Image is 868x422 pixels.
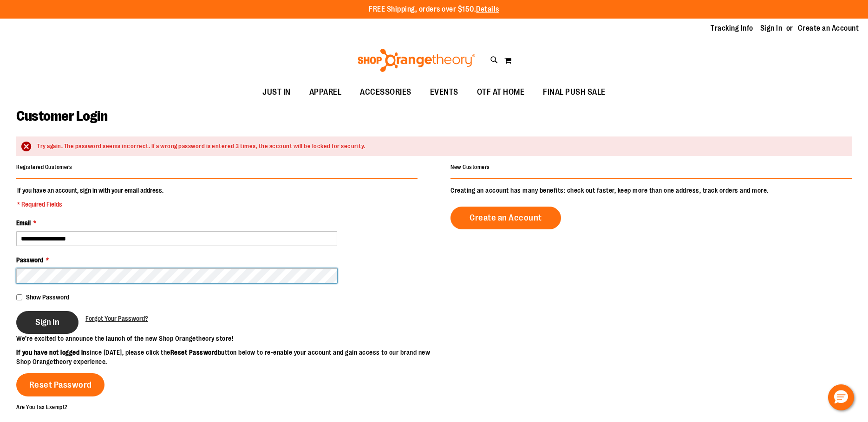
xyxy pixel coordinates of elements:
[29,380,92,390] span: Reset Password
[760,23,783,33] a: Sign In
[477,82,525,103] span: OTF AT HOME
[37,142,842,151] div: Try again. The password seems incorrect. If a wrong password is entered 3 times, the account will...
[16,404,68,410] strong: Are You Tax Exempt?
[450,186,852,195] p: Creating an account has many benefits: check out faster, keep more than one address, track orders...
[421,82,468,103] a: EVENTS
[468,82,534,103] a: OTF AT HOME
[309,82,342,103] span: APPAREL
[543,82,606,103] span: FINAL PUSH SALE
[26,293,69,301] span: Show Password
[534,82,615,103] a: FINAL PUSH SALE
[85,315,148,322] span: Forgot Your Password?
[356,49,476,72] img: Shop Orangetheory
[351,82,421,103] a: ACCESSORIES
[430,82,458,103] span: EVENTS
[170,349,218,356] strong: Reset Password
[16,164,72,170] strong: Registered Customers
[16,334,434,343] p: We’re excited to announce the launch of the new Shop Orangetheory store!
[262,82,291,103] span: JUST IN
[16,219,31,227] span: Email
[360,82,411,103] span: ACCESSORIES
[798,23,859,33] a: Create an Account
[16,108,107,124] span: Customer Login
[85,314,148,323] a: Forgot Your Password?
[16,311,78,334] button: Sign In
[300,82,351,103] a: APPAREL
[828,384,854,410] button: Hello, have a question? Let’s chat.
[17,200,163,209] span: * Required Fields
[369,4,499,15] p: FREE Shipping, orders over $150.
[476,5,499,13] a: Details
[470,213,542,223] span: Create an Account
[253,82,300,103] a: JUST IN
[711,23,753,33] a: Tracking Info
[450,164,490,170] strong: New Customers
[16,373,104,396] a: Reset Password
[16,256,43,264] span: Password
[16,348,434,366] p: since [DATE], please click the button below to re-enable your account and gain access to our bran...
[16,349,86,356] strong: If you have not logged in
[16,186,164,209] legend: If you have an account, sign in with your email address.
[450,207,561,229] a: Create an Account
[35,317,59,327] span: Sign In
